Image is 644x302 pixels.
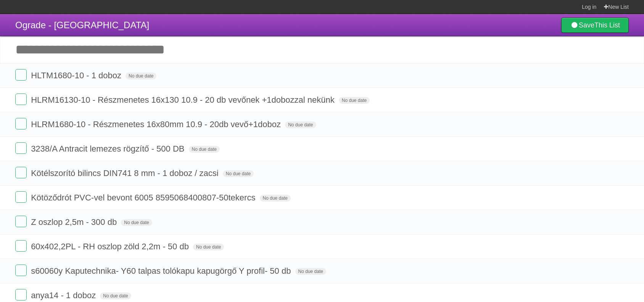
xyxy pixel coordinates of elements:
span: No due date [223,170,254,177]
span: No due date [339,97,370,104]
span: HLTM1680-10 - 1 doboz [31,71,123,80]
span: No due date [260,195,291,202]
span: HLRM1680-10 - Részmenetes 16x80mm 10.9 - 20db vevő+1doboz [31,120,283,129]
span: No due date [100,292,131,299]
a: SaveThis List [561,18,629,33]
label: Done [15,142,27,154]
span: s60060y Kaputechnika- Y60 talpas tolókapu kapugörgő Y profil- 50 db [31,266,293,276]
span: 60x402,2PL - RH oszlop zöld 2,2m - 50 db [31,242,191,251]
label: Done [15,191,27,203]
span: anya14 - 1 doboz [31,291,98,300]
label: Done [15,289,27,300]
label: Done [15,167,27,178]
span: No due date [193,244,224,250]
span: Z oszlop 2,5m - 300 db [31,217,119,227]
label: Done [15,69,27,81]
span: Kötélszorító bilincs DIN741 8 mm - 1 doboz / zacsi [31,168,221,178]
span: No due date [295,268,326,275]
span: No due date [189,146,220,153]
span: HLRM16130-10 - Részmenetes 16x130 10.9 - 20 db vevőnek +1dobozzal nekünk [31,95,336,105]
span: No due date [285,121,316,128]
span: No due date [126,73,156,79]
label: Done [15,240,27,252]
span: Ograde - [GEOGRAPHIC_DATA] [15,20,149,30]
b: This List [594,21,620,29]
label: Done [15,94,27,105]
span: Kötöződrót PVC-vel bevont 6005 8595068400807-50tekercs [31,193,257,202]
span: No due date [121,219,152,226]
label: Done [15,118,27,129]
label: Done [15,265,27,276]
label: Done [15,216,27,227]
span: 3238/A Antracit lemezes rögzítő - 500 DB [31,144,186,153]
